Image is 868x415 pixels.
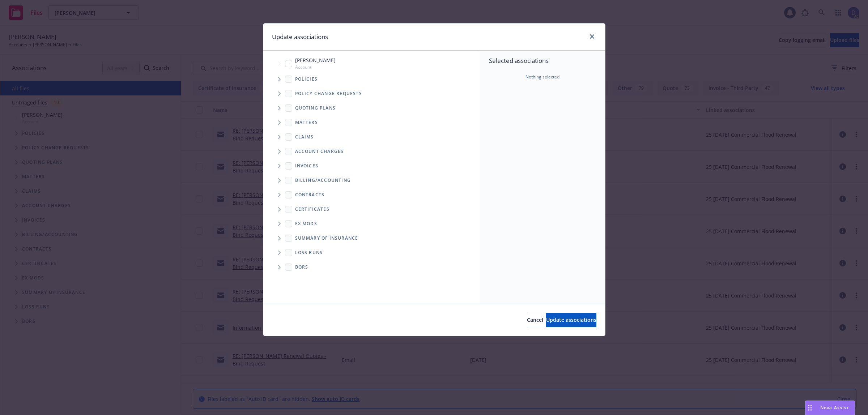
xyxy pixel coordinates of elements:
span: [PERSON_NAME] [295,56,336,64]
span: Account charges [295,149,344,154]
span: Certificates [295,207,329,211]
span: Account [295,64,336,70]
span: Nova Assist [820,405,849,411]
span: Nothing selected [526,74,559,80]
span: Quoting plans [295,106,336,110]
span: Loss Runs [295,251,323,255]
span: Claims [295,135,314,139]
span: Cancel [527,316,543,323]
span: Matters [295,120,318,125]
span: Billing/Accounting [295,178,351,183]
div: Folder Tree Example [263,173,480,274]
button: Nova Assist [805,401,855,415]
h1: Update associations [272,32,328,42]
button: Cancel [527,313,543,327]
span: BORs [295,265,309,269]
div: Tree Example [263,55,480,173]
span: Policies [295,77,318,81]
span: Update associations [546,316,596,323]
div: Drag to move [805,401,814,415]
a: close [588,32,596,41]
span: Summary of insurance [295,236,358,240]
span: Policy change requests [295,91,362,96]
span: Invoices [295,164,319,168]
span: Ex Mods [295,222,317,226]
span: Selected associations [489,56,596,65]
button: Update associations [546,313,596,327]
span: Contracts [295,193,325,197]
